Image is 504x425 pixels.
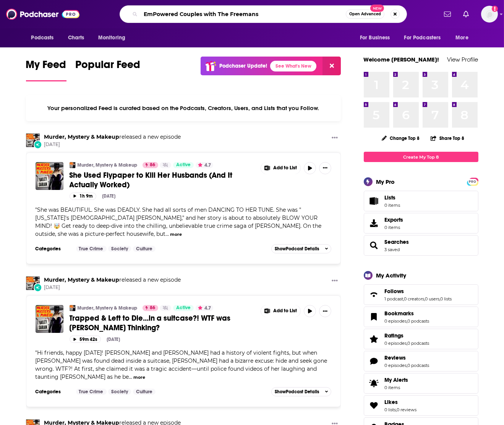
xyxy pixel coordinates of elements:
a: Welcome [PERSON_NAME]! [364,56,439,63]
span: Podcasts [31,32,54,43]
svg: Add a profile image [492,6,498,12]
span: Likes [385,399,398,406]
span: " [36,206,322,237]
span: My Feed [26,58,66,76]
span: 0 items [385,225,404,230]
a: Reviews [385,354,429,361]
img: She Used Flypaper to Kill Her Husbands (And It Actually Worked) [36,162,63,190]
a: 0 lists [441,296,452,302]
button: open menu [355,31,400,45]
button: open menu [399,31,452,45]
span: , [407,341,408,346]
span: Exports [385,216,404,223]
h3: Categories [36,246,70,252]
a: See What's New [270,61,316,71]
a: 86 [143,162,158,168]
div: New Episode [34,140,42,149]
span: Hi friends, happy [DATE]! [PERSON_NAME] and [PERSON_NAME] had a history of violent fights, but wh... [36,349,327,380]
a: 0 podcasts [408,341,429,346]
a: Murder, Mystery & Makeup [78,305,138,311]
span: Exports [366,218,382,229]
a: True Crime [76,246,107,252]
a: Murder, Mystery & Makeup [44,133,120,140]
a: Murder, Mystery & Makeup [70,162,76,168]
a: 3 saved [385,247,400,252]
button: Show More Button [261,305,301,317]
a: Lists [364,191,478,211]
span: 0 items [385,203,400,208]
a: Show notifications dropdown [441,8,454,21]
span: PRO [468,179,477,185]
span: Searches [385,238,409,245]
span: Trapped & Left to Die...in a suitcase?! WTF was [PERSON_NAME] Thinking? [70,313,231,333]
button: Open AdvancedNew [346,10,384,19]
a: Reviews [366,356,382,367]
button: open menu [93,31,135,45]
a: 0 reviews [397,407,417,412]
span: Follows [364,284,478,305]
button: 4.7 [196,305,213,311]
img: Murder, Mystery & Makeup [26,133,40,147]
button: open menu [26,31,64,45]
button: 1h 9m [70,193,96,200]
span: , [404,296,404,302]
a: Bookmarks [385,310,429,317]
h3: released a new episode [44,133,181,141]
span: Reviews [364,351,478,371]
a: Culture [133,389,156,395]
a: Bookmarks [366,311,382,322]
a: Charts [63,31,89,45]
span: Reviews [385,354,406,361]
div: Your personalized Feed is curated based on the Podcasts, Creators, Users, and Lists that you Follow. [26,95,341,121]
img: Podchaser - Follow, Share and Rate Podcasts [6,7,79,21]
a: 1 podcast [385,296,404,302]
a: Murder, Mystery & Makeup [44,276,120,283]
span: New [370,5,384,12]
div: Search podcasts, credits, & more... [120,5,407,23]
div: [DATE] [102,193,116,199]
span: Ratings [385,332,404,339]
span: Lists [385,194,396,201]
button: Show More Button [329,276,341,286]
a: Murder, Mystery & Makeup [78,162,138,168]
img: Murder, Mystery & Makeup [70,305,76,311]
a: 0 episodes [385,341,407,346]
span: Open Advanced [349,12,381,16]
span: Popular Feed [76,58,141,76]
a: Exports [364,213,478,234]
a: My Alerts [364,373,478,394]
div: [DATE] [107,337,120,342]
span: My Alerts [385,376,408,383]
span: Active [176,161,191,169]
a: Popular Feed [76,58,141,81]
a: Likes [366,400,382,411]
span: , [407,363,408,368]
span: Lists [385,194,400,201]
button: more [170,231,182,238]
span: For Podcasters [404,32,441,43]
span: " [36,349,327,380]
span: She was BEAUTIFUL. She was DEADLY. She had all sorts of men DANCING TO HER TUNE. She was "[US_STA... [36,206,322,237]
span: ... [129,373,133,380]
button: more [133,374,145,381]
span: Bookmarks [364,307,478,327]
a: 0 episodes [385,363,407,368]
a: My Feed [26,58,66,81]
h3: Categories [36,389,70,395]
div: My Pro [376,178,395,185]
a: Show notifications dropdown [460,8,472,21]
button: 4.7 [196,162,213,168]
button: Show More Button [319,305,331,317]
span: Add to List [273,165,297,171]
a: 0 podcasts [408,318,429,324]
input: Search podcasts, credits, & more... [141,8,346,20]
span: Follows [385,288,404,295]
span: Show Podcast Details [275,389,319,394]
span: , [396,407,397,412]
a: PRO [468,178,477,184]
span: Monitoring [98,32,125,43]
span: Add to List [273,308,297,314]
a: Murder, Mystery & Makeup [26,276,40,290]
div: New Episode [34,283,42,292]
